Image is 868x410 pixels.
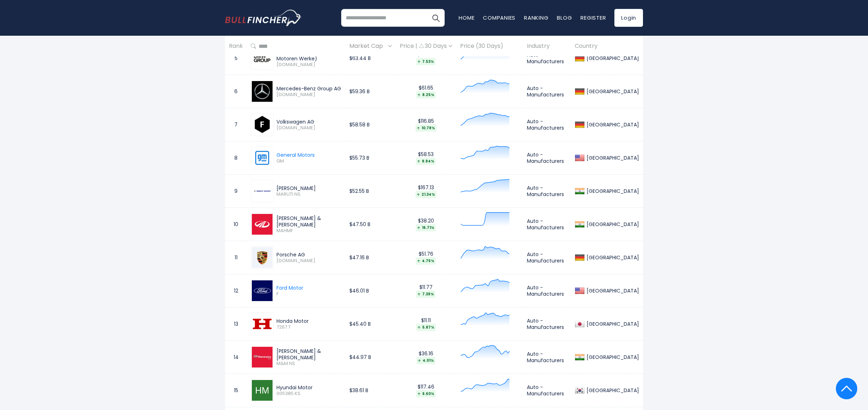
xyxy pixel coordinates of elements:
td: Auto - Manufacturers [523,341,571,374]
div: $36.16 [400,350,452,364]
img: 7267.T.png [252,314,273,334]
td: Auto - Manufacturers [523,141,571,175]
th: Industry [523,36,571,57]
td: Auto - Manufacturers [523,42,571,75]
td: $38.61 B [345,374,396,407]
div: $58.53 [400,151,452,165]
span: [DOMAIN_NAME] [276,125,341,131]
span: [DOMAIN_NAME] [276,92,341,98]
img: VOW.DE.png [252,114,273,135]
div: 7.39% [416,290,435,298]
img: MBG.DE.png [252,81,273,102]
span: M&M.NS [276,361,341,367]
span: [DOMAIN_NAME] [276,62,341,68]
div: 4.01% [416,357,435,364]
td: $55.73 B [345,141,396,175]
div: Hyundai Motor [276,384,341,391]
span: MARUTI.NS [276,191,341,197]
td: 14 [225,341,247,374]
a: Go to homepage [225,10,302,26]
img: GM.png [252,147,273,168]
a: Login [614,9,643,27]
div: Ford Motor [276,285,303,291]
div: [PERSON_NAME] & [PERSON_NAME] [276,348,341,361]
div: Mercedes-Benz Group AG [276,85,341,92]
div: 21.34% [415,191,437,198]
div: $103.02 [400,51,452,65]
th: Price (30 Days) [456,36,523,57]
div: Porsche AG [276,251,341,258]
div: 16.71% [416,224,436,231]
div: [GEOGRAPHIC_DATA] [585,121,639,128]
div: [GEOGRAPHIC_DATA] [585,88,639,95]
div: [GEOGRAPHIC_DATA] [585,188,639,194]
div: 5.87% [416,324,436,331]
img: bullfincher logo [225,10,302,26]
td: $63.44 B [345,42,396,75]
div: 9.94% [416,157,436,165]
a: Ford Motor F [251,279,303,302]
td: $58.58 B [345,108,396,141]
div: $167.13 [400,184,452,198]
div: 6.60% [416,390,436,397]
span: 005385.KS [276,391,341,397]
td: $44.97 B [345,341,396,374]
td: Auto - Manufacturers [523,307,571,341]
div: [GEOGRAPHIC_DATA] [585,387,639,394]
span: MAHMF [276,228,341,234]
td: Auto - Manufacturers [523,208,571,241]
td: 11 [225,241,247,274]
td: 8 [225,141,247,175]
div: [PERSON_NAME] & [PERSON_NAME] [276,215,341,228]
a: Home [459,14,474,21]
td: $52.55 B [345,175,396,208]
div: [GEOGRAPHIC_DATA] [585,354,639,360]
div: $61.65 [400,85,452,99]
th: Country [571,36,643,57]
div: [PERSON_NAME] [276,185,341,191]
td: Auto - Manufacturers [523,108,571,141]
td: Auto - Manufacturers [523,274,571,307]
img: M&M.NS.png [252,347,273,367]
td: Auto - Manufacturers [523,241,571,274]
td: 9 [225,175,247,208]
th: Rank [225,36,247,57]
img: P911.DE.png [252,247,273,268]
div: $38.20 [400,217,452,231]
div: [GEOGRAPHIC_DATA] [585,321,639,327]
div: 10.78% [415,124,437,132]
a: General Motors GM [251,146,315,169]
td: 13 [225,307,247,341]
div: 8.25% [416,91,436,99]
td: 6 [225,75,247,108]
button: Search [427,9,445,27]
td: $47.16 B [345,241,396,274]
td: Auto - Manufacturers [523,75,571,108]
div: [GEOGRAPHIC_DATA] [585,221,639,227]
div: Honda Motor [276,318,341,324]
td: 7 [225,108,247,141]
div: [GEOGRAPHIC_DATA] [585,254,639,261]
td: 10 [225,208,247,241]
td: $59.36 B [345,75,396,108]
td: $47.50 B [345,208,396,241]
span: Market Cap [349,41,386,52]
div: [GEOGRAPHIC_DATA] [585,155,639,161]
img: MARUTI.NS.png [252,181,273,201]
img: BMW.DE.png [252,48,273,69]
div: $117.46 [400,384,452,397]
div: $51.76 [400,251,452,265]
div: 4.75% [416,257,436,265]
div: $116.85 [400,118,452,132]
a: Blog [557,14,572,21]
a: Register [580,14,606,21]
a: Companies [483,14,515,21]
div: $11.77 [400,284,452,298]
div: $11.11 [400,317,452,331]
td: $45.40 B [345,307,396,341]
span: F [276,291,303,297]
div: 7.53% [416,58,435,65]
div: General Motors [276,152,315,158]
div: [GEOGRAPHIC_DATA] [585,55,639,61]
td: Auto - Manufacturers [523,374,571,407]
